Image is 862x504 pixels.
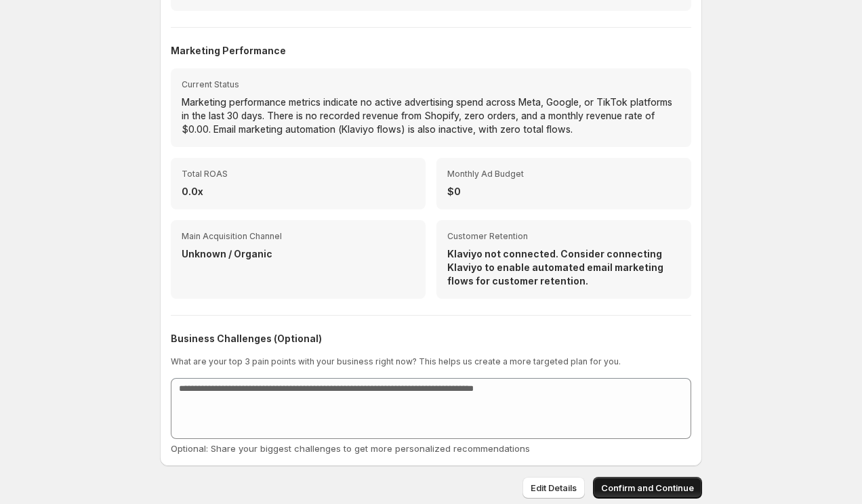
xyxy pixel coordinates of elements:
p: Marketing performance metrics indicate no active advertising spend across Meta, Google, or TikTok... [182,96,680,136]
h2: Business Challenges (Optional) [171,332,691,345]
p: Klaviyo not connected. Consider connecting Klaviyo to enable automated email marketing flows for ... [447,247,680,288]
button: Edit Details [522,477,585,499]
span: Optional: Share your biggest challenges to get more personalized recommendations [171,443,530,454]
p: $0 [447,185,680,198]
span: Customer Retention [447,231,680,242]
button: Confirm and Continue [593,477,702,499]
p: What are your top 3 pain points with your business right now? This helps us create a more targete... [171,356,691,367]
p: Unknown / Organic [182,247,415,261]
span: Current Status [182,79,680,90]
span: Confirm and Continue [601,481,694,495]
h2: Marketing Performance [171,44,691,58]
span: Total ROAS [182,169,415,180]
span: Main Acquisition Channel [182,231,415,242]
span: Edit Details [531,481,577,495]
span: Monthly Ad Budget [447,169,680,180]
p: 0.0x [182,185,415,198]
